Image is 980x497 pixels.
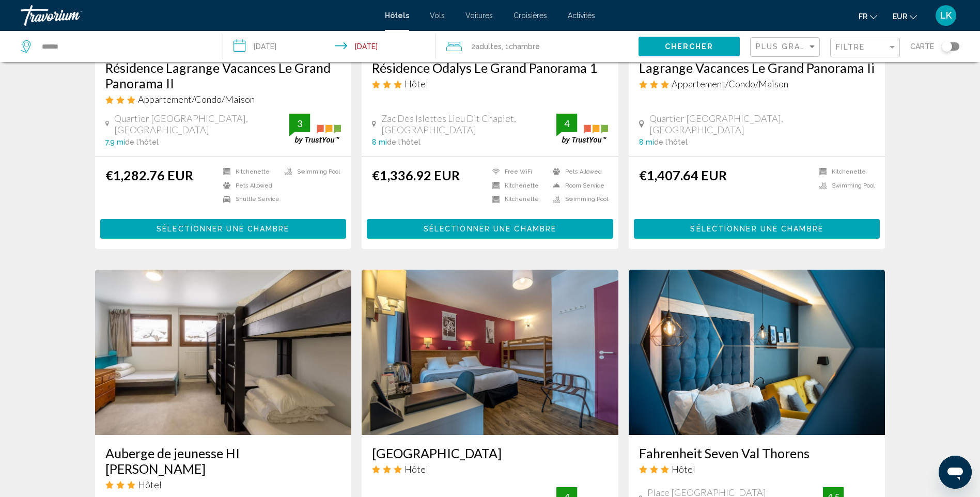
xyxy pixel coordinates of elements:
[548,181,608,190] li: Room Service
[405,463,428,475] span: Hôtel
[556,114,608,144] img: trustyou-badge.svg
[21,5,375,26] a: Travorium
[932,5,959,26] button: User Menu
[487,167,548,176] li: Free WiFi
[639,60,875,75] a: Lagrange Vacances Le Grand Panorama Ii
[218,181,279,190] li: Pets Allowed
[465,11,493,20] a: Voitures
[629,270,885,435] img: Hotel image
[424,225,556,234] span: Sélectionner une chambre
[105,60,341,91] a: Résidence Lagrange Vacances Le Grand Panorama II
[836,43,865,51] span: Filtre
[756,42,879,51] span: Plus grandes économies
[568,11,595,20] a: Activités
[859,9,877,24] button: Change language
[157,225,289,234] span: Sélectionner une chambre
[372,463,608,475] div: 3 star Hotel
[471,39,502,54] span: 2
[502,39,540,54] span: , 1
[95,270,352,435] img: Hotel image
[436,31,639,62] button: Travelers: 2 adults, 0 children
[372,445,608,461] a: [GEOGRAPHIC_DATA]
[372,78,608,89] div: 3 star Hotel
[223,31,436,62] button: Check-in date: Dec 20, 2025 Check-out date: Dec 27, 2025
[138,94,255,105] span: Appartement/Condo/Maison
[100,219,347,238] button: Sélectionner une chambre
[100,222,347,233] a: Sélectionner une chambre
[381,113,556,135] span: Zac Des Islettes Lieu Dit Chapiet, [GEOGRAPHIC_DATA]
[138,479,162,490] span: Hôtel
[639,167,727,183] ins: €1,407.64 EUR
[105,94,341,105] div: 3 star Apartment
[672,463,695,475] span: Hôtel
[289,114,341,144] img: trustyou-badge.svg
[487,195,548,204] li: Kitchenette
[509,42,540,51] span: Chambre
[372,60,608,75] a: Résidence Odalys Le Grand Panorama 1
[639,463,875,475] div: 3 star Hotel
[385,11,409,20] a: Hôtels
[940,10,952,21] span: LK
[548,195,608,204] li: Swimming Pool
[367,222,613,233] a: Sélectionner une chambre
[105,167,193,183] ins: €1,282.76 EUR
[649,113,875,135] span: Quartier [GEOGRAPHIC_DATA], [GEOGRAPHIC_DATA]
[548,167,608,176] li: Pets Allowed
[289,117,310,130] div: 3
[939,456,972,489] iframe: Button to launch messaging window
[372,167,460,183] ins: €1,336.92 EUR
[672,78,788,89] span: Appartement/Condo/Maison
[665,43,714,51] span: Chercher
[387,138,421,146] span: de l'hôtel
[105,445,341,476] a: Auberge de jeunesse HI [PERSON_NAME]
[893,9,917,24] button: Change currency
[279,167,341,176] li: Swimming Pool
[218,167,279,176] li: Kitchenette
[372,138,387,146] span: 8 mi
[556,117,577,130] div: 4
[756,43,817,52] mat-select: Sort by
[634,222,880,233] a: Sélectionner une chambre
[367,219,613,238] button: Sélectionner une chambre
[830,37,900,58] button: Filter
[639,138,654,146] span: 8 mi
[634,219,880,238] button: Sélectionner une chambre
[639,445,875,461] a: Fahrenheit Seven Val Thorens
[910,39,934,54] span: Carte
[814,181,875,190] li: Swimming Pool
[114,113,289,135] span: Quartier [GEOGRAPHIC_DATA], [GEOGRAPHIC_DATA]
[105,479,341,490] div: 3 star Hotel
[487,181,548,190] li: Kitchenette
[814,167,875,176] li: Kitchenette
[405,78,428,89] span: Hôtel
[362,270,618,435] img: Hotel image
[639,37,740,56] button: Chercher
[125,138,159,146] span: de l'hôtel
[893,12,907,21] span: EUR
[218,195,279,204] li: Shuttle Service
[654,138,688,146] span: de l'hôtel
[859,12,867,21] span: fr
[105,138,125,146] span: 7.9 mi
[934,42,959,51] button: Toggle map
[514,11,547,20] a: Croisières
[639,78,875,89] div: 3 star Apartment
[475,42,502,51] span: Adultes
[430,11,445,20] a: Vols
[690,225,823,234] span: Sélectionner une chambre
